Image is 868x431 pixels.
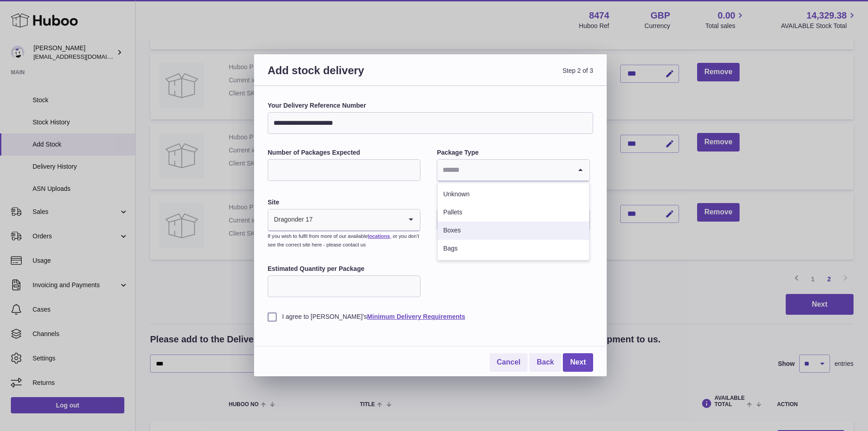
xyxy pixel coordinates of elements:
a: locations [368,233,390,239]
label: Number of Packages Expected [268,148,420,157]
label: Your Delivery Reference Number [268,101,593,110]
a: Cancel [490,353,528,372]
a: Minimum Delivery Requirements [367,313,465,320]
a: Next [563,353,593,372]
div: Search for option [268,209,420,231]
input: Search for option [313,209,402,230]
div: Search for option [437,160,589,181]
input: Search for option [437,160,571,180]
span: Step 2 of 3 [430,63,593,88]
label: Expected Delivery Date [437,198,590,207]
label: Package Type [437,148,590,157]
li: Unknown [438,185,589,204]
h3: Add stock delivery [268,63,430,88]
span: Dragonder 17 [268,209,313,230]
a: Back [529,353,561,372]
label: Estimated Quantity per Package [268,265,420,273]
li: Boxes [438,222,589,240]
label: Site [268,198,420,207]
li: Bags [438,240,589,258]
small: If you wish to fulfil from more of our available , or you don’t see the correct site here - pleas... [268,233,419,247]
li: Pallets [438,204,589,222]
label: I agree to [PERSON_NAME]'s [268,313,593,321]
